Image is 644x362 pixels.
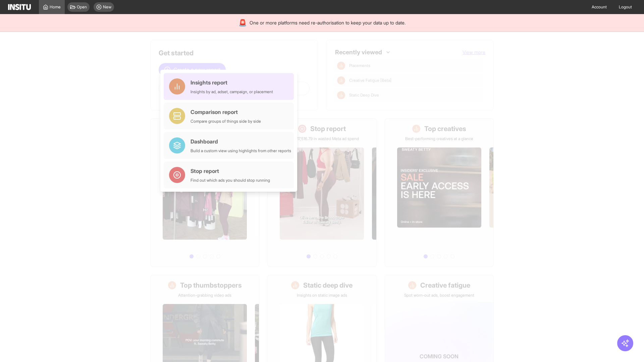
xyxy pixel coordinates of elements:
[250,19,406,26] span: One or more platforms need re-authorisation to keep your data up to date.
[191,148,291,154] div: Build a custom view using highlights from other reports
[191,78,273,86] div: Insights report
[238,18,247,27] div: 🚨
[191,89,273,95] div: Insights by ad, adset, campaign, or placement
[191,178,270,183] div: Find out which ads you should stop running
[77,4,87,10] span: Open
[103,4,111,10] span: New
[191,137,291,145] div: Dashboard
[8,4,31,10] img: Logo
[191,119,261,124] div: Compare groups of things side by side
[191,108,261,116] div: Comparison report
[50,4,61,10] span: Home
[191,167,270,175] div: Stop report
